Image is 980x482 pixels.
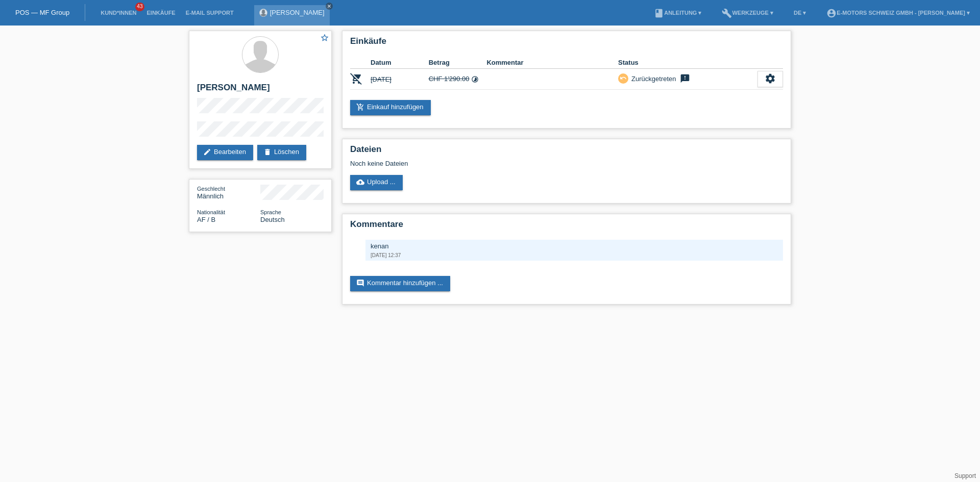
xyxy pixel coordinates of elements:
i: add_shopping_cart [356,103,364,111]
h2: Einkäufe [350,36,783,52]
span: Geschlecht [197,186,225,192]
span: Deutsch [260,216,285,223]
th: Status [618,57,757,69]
div: Noch keine Dateien [350,160,662,167]
i: comment [356,279,364,287]
span: Sprache [260,209,281,215]
th: Datum [371,57,429,69]
i: feedback [679,73,691,84]
i: delete [263,148,272,156]
a: Kund*innen [95,10,141,16]
a: Support [954,472,976,479]
h2: Dateien [350,144,783,160]
i: settings [765,73,776,84]
a: cloud_uploadUpload ... [350,175,403,190]
td: CHF 1'290.00 [429,69,487,90]
a: close [326,3,333,10]
div: Zurückgetreten [628,73,676,84]
div: kenan [371,242,778,250]
span: Nationalität [197,209,225,215]
i: account_circle [826,8,837,18]
i: edit [203,148,211,156]
a: POS — MF Group [15,9,69,16]
a: [PERSON_NAME] [270,9,325,16]
div: [DATE] 12:37 [371,252,778,258]
i: undo [620,74,627,82]
span: Afghanistan / B / 10.11.2015 [197,216,215,223]
i: build [722,8,732,18]
a: commentKommentar hinzufügen ... [350,276,450,291]
a: add_shopping_cartEinkauf hinzufügen [350,100,431,115]
a: editBearbeiten [197,145,253,160]
a: bookAnleitung ▾ [649,10,706,16]
i: Fixe Raten (24 Raten) [471,75,479,83]
td: [DATE] [371,69,429,90]
i: book [654,8,664,18]
a: E-Mail Support [181,10,239,16]
a: deleteLöschen [257,145,306,160]
a: buildWerkzeuge ▾ [717,10,778,16]
a: DE ▾ [789,10,811,16]
i: POSP00026995 [350,72,362,85]
span: 43 [135,3,144,11]
i: cloud_upload [356,178,364,186]
th: Betrag [429,57,487,69]
h2: Kommentare [350,219,783,235]
h2: [PERSON_NAME] [197,83,324,98]
a: account_circleE-Motors Schweiz GmbH - [PERSON_NAME] ▾ [821,10,975,16]
i: close [327,4,332,9]
a: star_border [320,33,329,44]
a: Einkäufe [141,10,180,16]
th: Kommentar [486,57,618,69]
div: Männlich [197,185,260,200]
i: star_border [320,33,329,42]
